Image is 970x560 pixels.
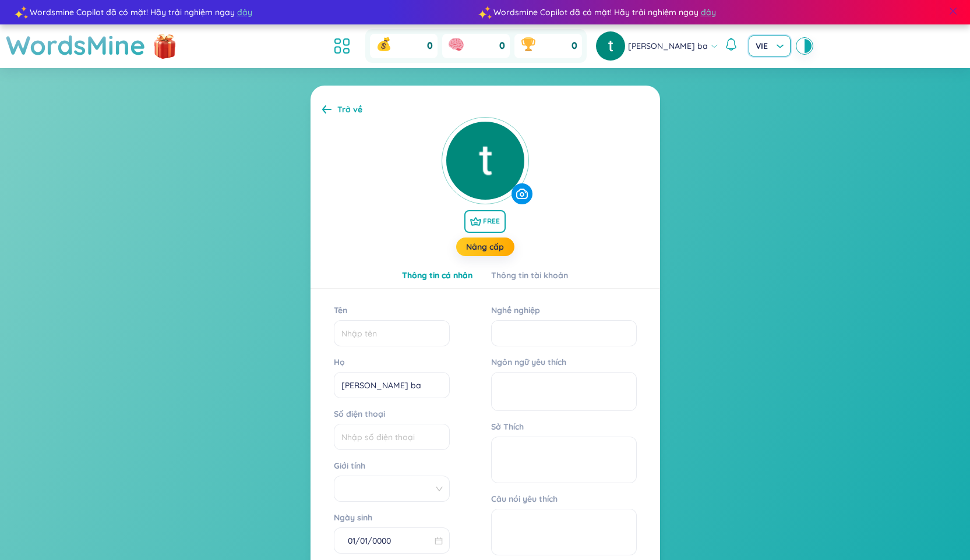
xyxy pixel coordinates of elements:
input: Ngày sinh [341,530,432,551]
input: Số điện thoại [334,424,450,450]
a: avatar [596,31,628,61]
span: FREE [464,210,506,233]
span: đây [694,6,710,19]
span: đây [231,6,246,19]
div: Trở về [337,103,362,116]
span: VIE [756,40,784,52]
img: currentUser [442,117,529,204]
div: Wordsmine Copilot đã có mặt! Hãy trải nghiệm ngay [15,6,479,19]
img: avatar [596,31,625,61]
label: Câu nói yêu thích [491,490,563,508]
span: [PERSON_NAME] ba [628,40,708,52]
label: Ngôn ngữ yêu thích [491,353,572,371]
input: Tên [334,320,450,346]
span: 0 [427,40,433,52]
div: Wordsmine Copilot đã có mặt! Hãy trải nghiệm ngay [479,6,943,19]
a: Trở về [322,103,362,118]
span: 0 [572,40,577,52]
textarea: Sở Thích [491,437,637,483]
textarea: Câu nói yêu thích [491,509,637,555]
input: Nghề nghiệp [491,320,637,346]
span: 0 [499,40,505,52]
img: flashSalesIcon.a7f4f837.png [153,29,177,64]
label: Nghề nghiệp [491,301,546,320]
a: WordsMine [6,24,146,66]
label: Sở Thích [491,417,530,436]
div: Thông tin cá nhân [402,269,472,282]
label: Họ [334,353,351,371]
button: Nâng cấp [456,238,514,256]
div: Thông tin tài khoản [491,269,568,282]
label: Số điện thoại [334,405,391,423]
input: Họ [334,372,450,398]
a: Nâng cấp [466,240,504,253]
label: Tên [334,301,353,320]
label: Ngày sinh [334,508,378,527]
label: Giới tính [334,456,371,475]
